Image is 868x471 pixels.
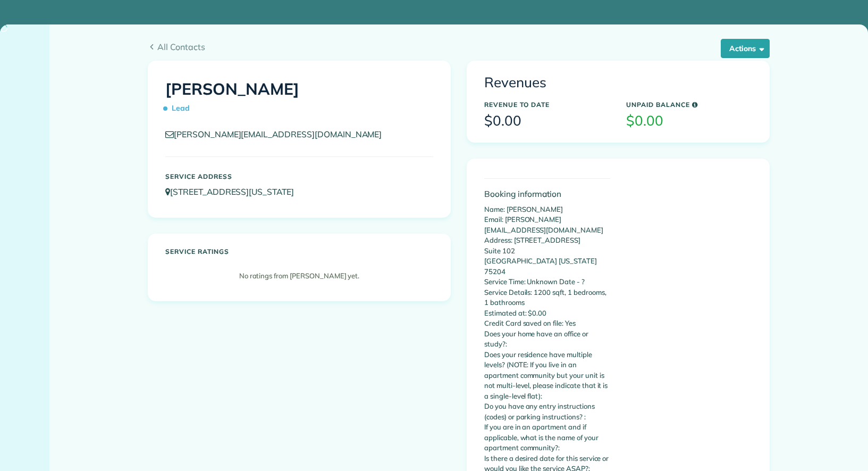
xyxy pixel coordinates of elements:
[157,40,770,53] span: All Contacts
[165,80,433,118] h1: [PERSON_NAME]
[721,39,770,58] button: Actions
[171,271,428,282] p: No ratings from [PERSON_NAME] yet.
[626,113,752,129] h3: $0.00
[165,99,194,118] span: Lead
[484,101,610,108] h5: Revenue to Date
[148,40,770,53] a: All Contacts
[484,75,752,90] h3: Revenues
[165,186,304,197] a: [STREET_ADDRESS][US_STATE]
[626,101,752,108] h5: Unpaid Balance
[484,113,610,129] h3: $0.00
[165,129,392,139] a: [PERSON_NAME][EMAIL_ADDRESS][DOMAIN_NAME]
[165,248,433,255] h5: Service ratings
[165,173,433,180] h5: Service Address
[484,189,610,199] h4: Booking information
